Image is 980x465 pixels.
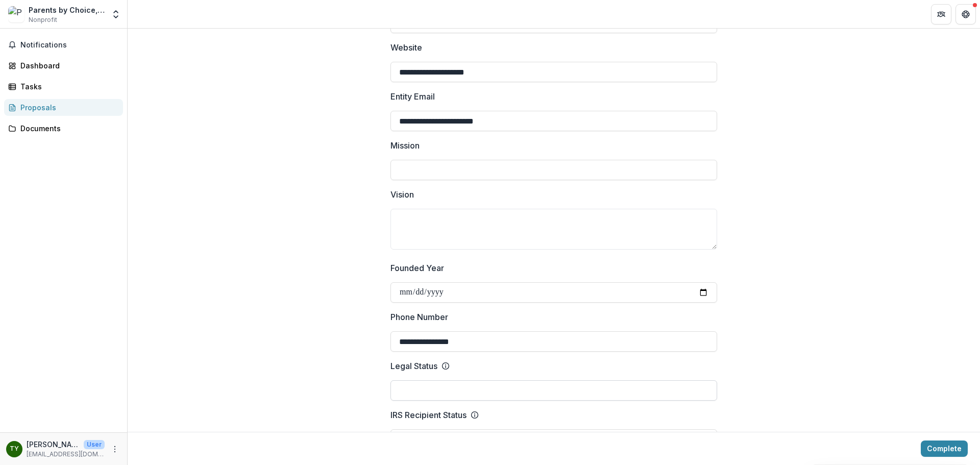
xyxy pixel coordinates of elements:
[109,4,123,25] button: Open entity switcher
[27,439,80,450] p: [PERSON_NAME]
[390,262,444,274] p: Founded Year
[20,102,115,113] div: Proposals
[29,5,105,15] div: Parents by Choice, Inc
[955,4,976,25] button: Get Help
[20,60,115,71] div: Dashboard
[931,4,951,25] button: Partners
[20,123,115,134] div: Documents
[4,37,123,53] button: Notifications
[10,446,19,452] div: Tony Yadon
[27,450,105,459] p: [EMAIL_ADDRESS][DOMAIN_NAME]
[390,41,422,54] p: Website
[921,440,968,457] button: Complete
[84,440,105,449] p: User
[8,6,24,22] img: Parents by Choice, Inc
[390,311,448,323] p: Phone Number
[20,81,115,92] div: Tasks
[4,99,123,116] a: Proposals
[390,409,467,421] p: IRS Recipient Status
[390,188,414,201] p: Vision
[390,90,435,103] p: Entity Email
[390,139,420,152] p: Mission
[20,41,119,50] span: Notifications
[390,360,437,372] p: Legal Status
[4,78,123,95] a: Tasks
[109,443,121,455] button: More
[4,120,123,137] a: Documents
[4,57,123,74] a: Dashboard
[29,15,57,25] span: Nonprofit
